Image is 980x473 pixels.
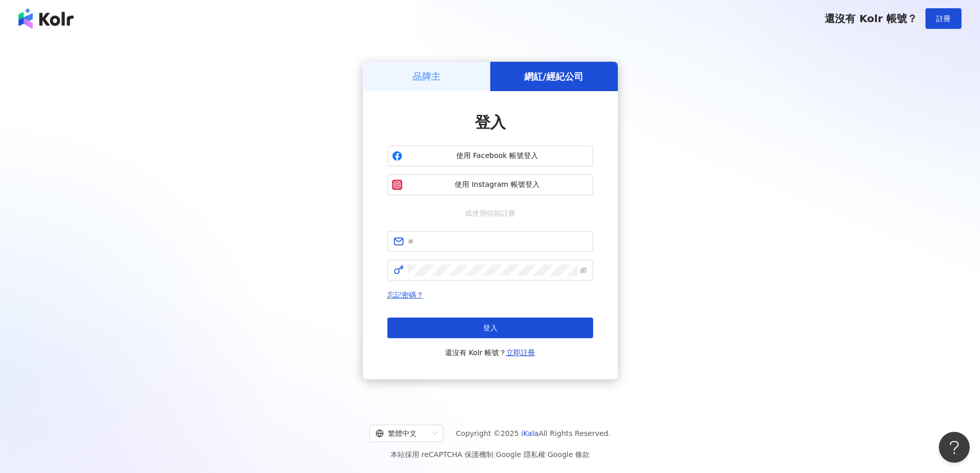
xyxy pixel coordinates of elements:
[387,174,593,195] button: 使用 Instagram 帳號登入
[387,291,423,299] a: 忘記密碼？
[825,12,917,25] span: 還沒有 Kolr 帳號？
[445,346,536,359] span: 還沒有 Kolr 帳號？
[406,180,589,190] span: 使用 Instagram 帳號登入
[483,324,497,332] span: 登入
[390,448,590,461] span: 本站採用 reCAPTCHA 保護機制
[496,450,545,459] a: Google 隱私權
[19,8,74,29] img: logo
[475,113,506,131] span: 登入
[545,450,548,459] span: |
[925,8,961,29] button: 註冊
[413,70,440,83] h5: 品牌主
[493,450,496,459] span: |
[376,425,428,442] div: 繁體中文
[521,429,539,437] a: iKala
[580,267,587,274] span: eye-invisible
[936,14,951,23] span: 註冊
[939,432,970,463] iframe: Help Scout Beacon - Open
[456,427,611,440] span: Copyright © 2025 All Rights Reserved.
[387,146,593,166] button: 使用 Facebook 帳號登入
[524,70,583,83] h5: 網紅/經紀公司
[387,318,593,338] button: 登入
[506,348,535,357] a: 立即註冊
[547,450,590,459] a: Google 條款
[458,207,523,219] span: 或使用信箱註冊
[406,151,589,161] span: 使用 Facebook 帳號登入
